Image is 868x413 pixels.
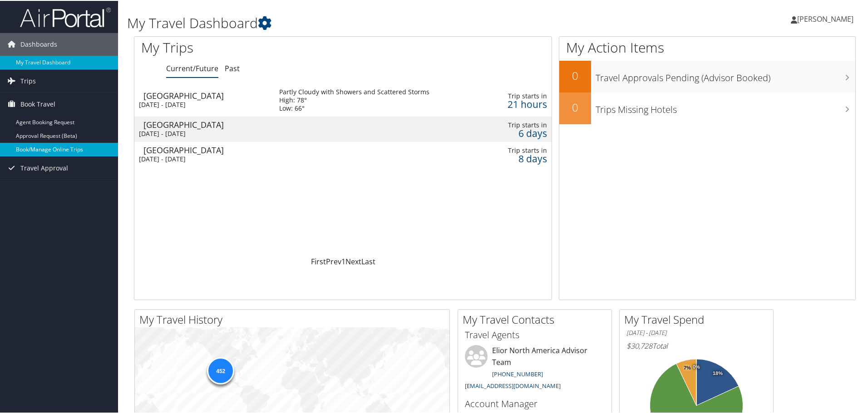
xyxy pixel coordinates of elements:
[127,13,617,32] h1: My Travel Dashboard
[492,369,543,377] a: [PHONE_NUMBER]
[143,145,270,153] div: [GEOGRAPHIC_DATA]
[465,397,605,409] h3: Account Manager
[279,103,429,112] div: Low: 66°
[341,256,345,266] a: 1
[626,340,766,350] h6: Total
[326,256,341,266] a: Prev
[693,364,700,369] tspan: 0%
[166,63,218,73] a: Current/Future
[559,60,855,92] a: 0Travel Approvals Pending (Advisor Booked)
[143,120,270,128] div: [GEOGRAPHIC_DATA]
[465,381,561,389] a: [EMAIL_ADDRESS][DOMAIN_NAME]
[207,356,234,384] div: 452
[311,256,326,266] a: First
[345,256,361,266] a: Next
[500,99,547,107] div: 21 hours
[797,13,853,23] span: [PERSON_NAME]
[500,120,547,128] div: Trip starts in
[463,311,612,326] h2: My Travel Contacts
[596,98,855,115] h3: Trips Missing Hotels
[139,100,266,108] div: [DATE] - [DATE]
[139,311,449,326] h2: My Travel History
[143,91,270,99] div: [GEOGRAPHIC_DATA]
[596,66,855,83] h3: Travel Approvals Pending (Advisor Booked)
[20,92,55,115] span: Book Travel
[279,87,429,95] div: Partly Cloudy with Showers and Scattered Storms
[500,91,547,99] div: Trip starts in
[139,154,266,162] div: [DATE] - [DATE]
[684,364,691,370] tspan: 7%
[139,129,266,137] div: [DATE] - [DATE]
[791,5,863,32] a: [PERSON_NAME]
[20,156,68,179] span: Travel Approval
[500,146,547,154] div: Trip starts in
[559,67,591,83] h2: 0
[225,63,240,73] a: Past
[20,32,57,55] span: Dashboards
[559,37,855,56] h1: My Action Items
[624,311,773,326] h2: My Travel Spend
[626,328,766,336] h6: [DATE] - [DATE]
[141,37,371,56] h1: My Trips
[500,154,547,162] div: 8 days
[361,256,375,266] a: Last
[559,99,591,114] h2: 0
[465,328,605,340] h3: Travel Agents
[20,6,111,27] img: airportal-logo.png
[559,92,855,123] a: 0Trips Missing Hotels
[20,69,36,92] span: Trips
[500,128,547,136] div: 6 days
[626,340,652,350] span: $30,728
[460,344,609,393] li: Elior North America Advisor Team
[279,95,429,103] div: High: 78°
[713,370,723,375] tspan: 18%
